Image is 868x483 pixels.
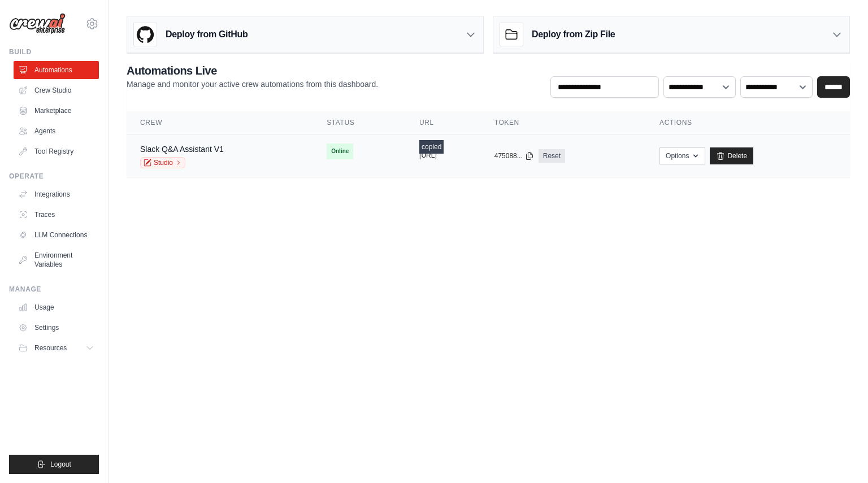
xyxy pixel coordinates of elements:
span: Resources [34,343,67,353]
img: Logo [9,13,66,34]
a: Reset [539,149,565,163]
div: copied [419,140,444,154]
span: Logout [50,460,71,469]
button: Resources [14,339,99,357]
div: Build [9,47,99,56]
th: Token [481,111,646,134]
th: Crew [127,111,313,134]
img: GitHub Logo [134,23,157,46]
a: Slack Q&A Assistant V1 [140,145,224,154]
a: Usage [14,298,99,316]
div: Manage [9,285,99,294]
p: Manage and monitor your active crew automations from this dashboard. [127,79,378,90]
th: URL [406,111,481,134]
button: 475088... [494,151,534,160]
a: Studio [140,157,185,168]
a: Marketplace [14,102,99,120]
div: Operate [9,172,99,181]
button: Logout [9,455,99,474]
a: Delete [710,147,753,164]
a: Environment Variables [14,246,99,273]
button: Options [659,147,705,164]
th: Status [313,111,406,134]
a: LLM Connections [14,226,99,244]
h3: Deploy from GitHub [166,28,248,41]
a: Tool Registry [14,142,99,160]
h3: Deploy from Zip File [532,28,615,41]
a: Integrations [14,185,99,203]
h2: Automations Live [127,63,378,79]
a: Agents [14,122,99,140]
button: [URL] [419,151,437,160]
a: Automations [14,61,99,79]
th: Actions [646,111,850,134]
a: Settings [14,319,99,337]
a: Crew Studio [14,81,99,99]
a: Traces [14,206,99,224]
span: Online [327,143,353,159]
